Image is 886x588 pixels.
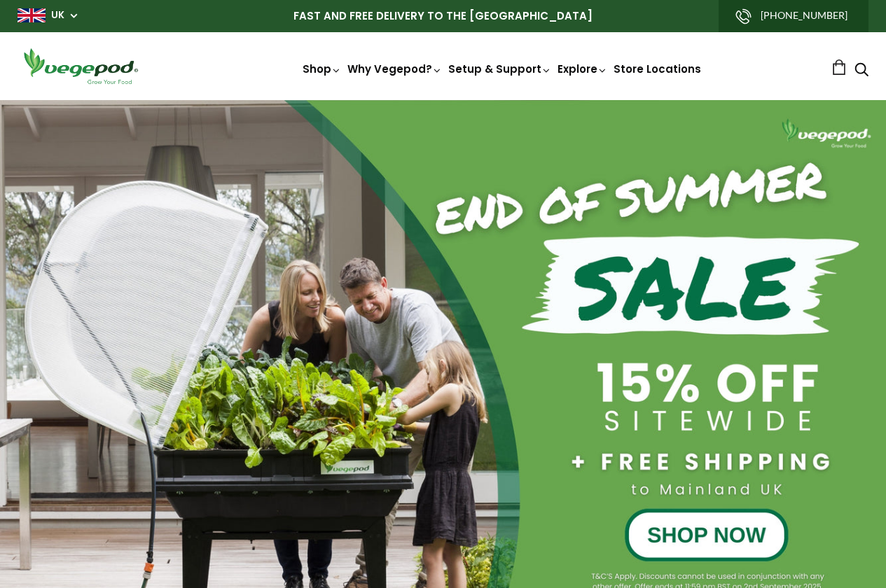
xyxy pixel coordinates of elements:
a: UK [51,8,64,22]
a: Store Locations [614,62,701,76]
img: gb_large.png [18,8,46,22]
a: Search [854,64,868,78]
a: Explore [558,62,608,76]
a: Shop [303,62,342,76]
a: Why Vegepod? [347,62,443,76]
a: Setup & Support [448,62,552,76]
img: Vegepod [18,46,144,86]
